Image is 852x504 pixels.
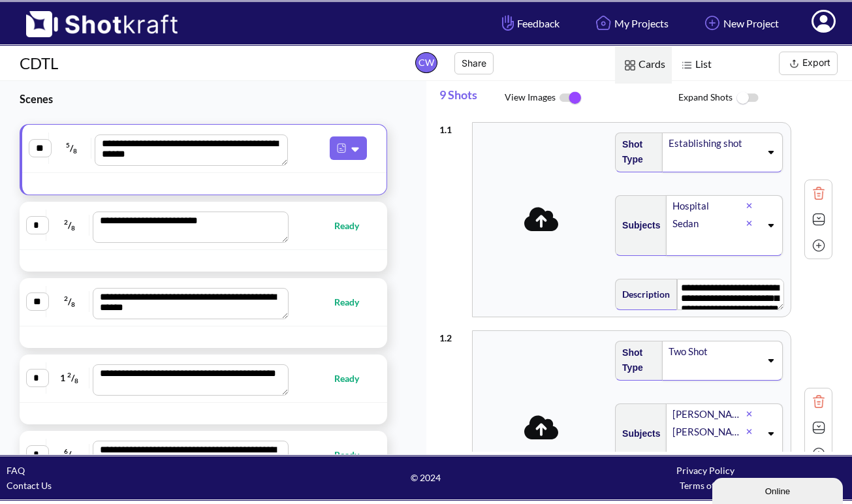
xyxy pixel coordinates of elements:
[678,57,695,74] img: List Icon
[582,6,678,40] a: My Projects
[667,343,761,360] div: Two Shot
[505,84,678,112] span: View Images
[64,447,68,455] span: 6
[556,84,585,112] img: ToggleOn Icon
[615,46,672,84] span: Cards
[678,84,852,112] span: Expand Shots
[71,453,75,461] span: 8
[286,470,565,485] span: © 2024
[786,55,802,72] img: Export Icon
[622,57,639,74] img: Card Icon
[809,183,828,203] img: Trash Icon
[20,91,394,106] h3: Scenes
[671,197,746,215] div: Hospital
[50,444,89,465] span: /
[50,368,89,388] span: 1 /
[809,210,828,229] img: Expand Icon
[7,480,52,491] a: Contact Us
[439,324,466,345] div: 1 . 2
[50,215,89,236] span: /
[66,141,70,149] span: 5
[334,447,372,462] span: Ready
[454,52,494,74] button: Share
[667,134,761,152] div: Establishing shot
[334,371,372,386] span: Ready
[334,294,372,309] span: Ready
[52,138,91,159] span: /
[671,423,746,441] div: [PERSON_NAME]
[67,371,71,379] span: 2
[71,224,75,232] span: 8
[566,463,845,478] div: Privacy Policy
[73,147,77,155] span: 8
[334,218,372,233] span: Ready
[439,116,466,137] div: 1 . 1
[499,12,517,34] img: Hand Icon
[712,475,845,504] iframe: chat widget
[439,81,505,116] span: 9 Shots
[333,140,350,157] img: Pdf Icon
[809,444,828,464] img: Add Icon
[566,478,845,493] div: Terms of Use
[74,377,78,385] span: 8
[616,342,656,379] span: Shot Type
[71,300,75,308] span: 8
[616,215,660,236] span: Subjects
[616,283,670,305] span: Description
[499,16,560,31] span: Feedback
[592,12,614,34] img: Home Icon
[671,215,746,232] div: Sedan
[809,236,828,255] img: Add Icon
[7,465,25,476] a: FAQ
[671,405,746,423] div: [PERSON_NAME]
[733,84,762,112] img: ToggleOff Icon
[672,46,718,84] span: List
[701,12,723,34] img: Add Icon
[50,291,89,312] span: /
[64,218,68,226] span: 2
[616,134,656,170] span: Shot Type
[415,52,437,73] span: CW
[809,418,828,437] img: Expand Icon
[809,392,828,411] img: Trash Icon
[779,52,838,75] button: Export
[691,6,789,40] a: New Project
[64,294,68,302] span: 2
[616,423,660,445] span: Subjects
